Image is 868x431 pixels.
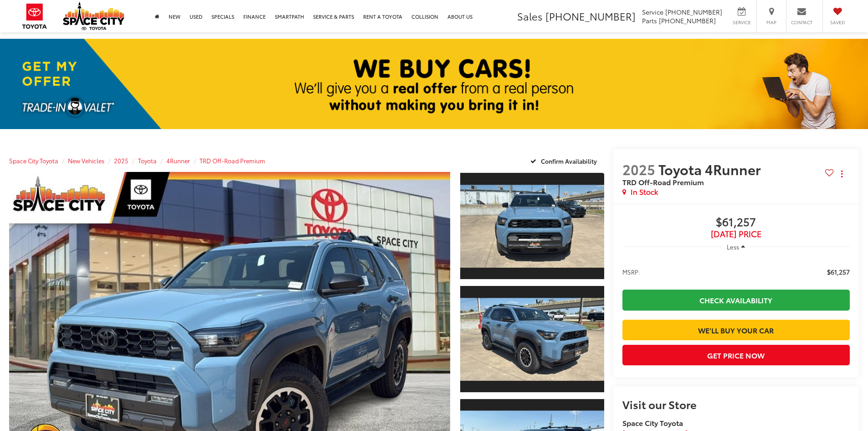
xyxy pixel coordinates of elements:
span: [PHONE_NUMBER] [545,9,636,23]
span: TRD Off-Road Premium [622,177,704,187]
img: Space City Toyota [63,2,124,30]
span: [PHONE_NUMBER] [659,16,716,25]
a: TRD Off-Road Premium [200,156,265,165]
button: Confirm Availability [525,153,604,169]
a: Check Availability [622,290,850,310]
strong: Space City Toyota [622,417,683,428]
a: We'll Buy Your Car [622,320,850,340]
a: Expand Photo 2 [460,285,604,393]
span: Map [761,19,781,26]
span: MSRP: [622,267,640,276]
span: dropdown dots [841,170,842,177]
img: 2025 Toyota 4Runner TRD Off-Road Premium [458,298,605,380]
a: New Vehicles [68,156,104,165]
span: [PHONE_NUMBER] [665,7,722,16]
span: 2025 [622,159,655,179]
span: Less [727,243,739,251]
button: Get Price Now [622,345,850,365]
span: $61,257 [622,216,850,229]
a: 2025 [114,156,128,165]
span: Saved [827,19,847,26]
a: Space City Toyota [9,156,58,165]
span: Service [731,19,752,26]
a: Expand Photo 1 [460,172,604,280]
span: In Stock [631,187,658,197]
button: Actions [834,166,850,182]
h2: Visit our Store [622,398,850,410]
span: [DATE] Price [622,229,850,239]
a: 4Runner [166,156,190,165]
span: Parts [642,16,657,25]
span: Toyota 4Runner [658,159,764,179]
span: Service [642,7,663,16]
span: Contact [791,19,812,26]
button: Less [722,239,750,255]
img: 2025 Toyota 4Runner TRD Off-Road Premium [458,185,605,267]
a: Toyota [138,156,157,165]
span: Confirm Availability [541,157,597,165]
span: $61,257 [827,267,850,276]
span: Sales [517,9,543,23]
